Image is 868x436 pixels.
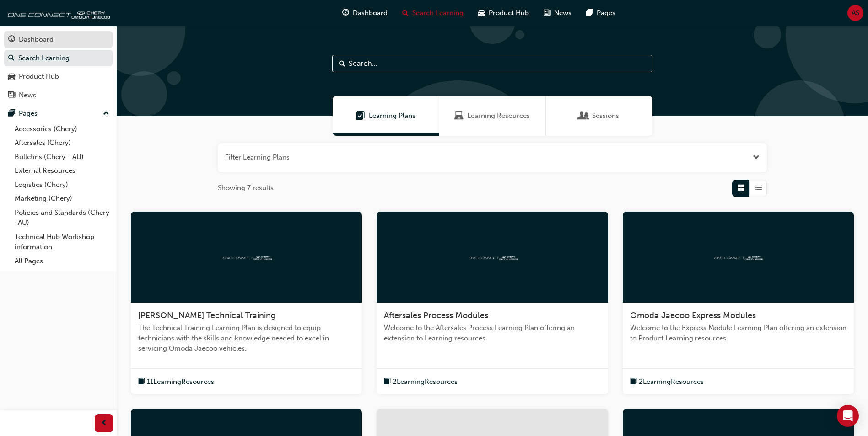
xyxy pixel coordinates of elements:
span: 2 Learning Resources [639,377,704,387]
a: pages-iconPages [579,4,623,22]
span: car-icon [8,73,15,81]
a: car-iconProduct Hub [471,4,536,22]
a: Learning ResourcesLearning Resources [439,96,546,136]
span: Aftersales Process Modules [384,310,488,320]
span: pages-icon [586,7,593,19]
span: Product Hub [489,8,529,18]
a: Marketing (Chery) [11,191,113,206]
div: News [19,90,36,101]
a: oneconnectAftersales Process ModulesWelcome to the Aftersales Process Learning Plan offering an e... [377,212,608,395]
span: Learning Plans [356,111,365,121]
a: Policies and Standards (Chery -AU) [11,206,113,230]
span: Sessions [592,111,619,121]
button: Open the filter [753,152,760,163]
span: Omoda Jaecoo Express Modules [630,310,756,320]
span: news-icon [544,7,550,19]
a: Learning PlansLearning Plans [333,96,439,136]
button: DashboardSearch LearningProduct HubNews [4,29,113,105]
img: oneconnect [5,4,110,22]
span: Grid [738,183,744,193]
a: news-iconNews [536,4,579,22]
a: News [4,87,113,104]
button: AS [847,5,863,21]
span: Learning Resources [467,111,530,121]
span: Pages [597,8,615,18]
span: car-icon [478,7,485,19]
span: Showing 7 results [218,183,274,193]
span: guage-icon [342,7,349,19]
a: Product Hub [4,68,113,85]
span: [PERSON_NAME] Technical Training [138,310,276,320]
button: Pages [4,105,113,122]
div: Open Intercom Messenger [837,405,859,427]
span: Search Learning [412,8,464,18]
img: oneconnect [713,252,763,261]
img: oneconnect [221,252,272,261]
a: All Pages [11,254,113,268]
span: News [554,8,571,18]
span: Learning Plans [369,111,415,121]
div: Product Hub [19,71,59,82]
span: book-icon [138,376,145,388]
a: guage-iconDashboard [335,4,395,22]
span: book-icon [384,376,391,388]
a: oneconnect[PERSON_NAME] Technical TrainingThe Technical Training Learning Plan is designed to equ... [131,212,362,395]
span: Dashboard [353,8,388,18]
a: SessionsSessions [546,96,652,136]
span: book-icon [630,376,637,388]
span: List [755,183,762,193]
span: prev-icon [101,418,108,429]
span: news-icon [8,91,15,100]
a: Aftersales (Chery) [11,136,113,150]
a: search-iconSearch Learning [395,4,471,22]
button: book-icon2LearningResources [384,376,458,388]
a: Dashboard [4,31,113,48]
a: oneconnectOmoda Jaecoo Express ModulesWelcome to the Express Module Learning Plan offering an ext... [623,212,854,395]
button: book-icon2LearningResources [630,376,704,388]
div: Dashboard [19,34,54,45]
span: search-icon [402,7,409,19]
span: Sessions [579,111,588,121]
input: Search... [332,55,652,72]
span: Welcome to the Express Module Learning Plan offering an extension to Product Learning resources. [630,323,846,343]
img: oneconnect [467,252,518,261]
span: Welcome to the Aftersales Process Learning Plan offering an extension to Learning resources. [384,323,600,343]
a: Technical Hub Workshop information [11,230,113,254]
button: book-icon11LearningResources [138,376,214,388]
span: Learning Resources [454,111,464,121]
a: Logistics (Chery) [11,178,113,192]
a: External Resources [11,164,113,178]
span: pages-icon [8,110,15,118]
span: up-icon [103,108,109,120]
span: guage-icon [8,36,15,44]
span: 2 Learning Resources [393,377,458,387]
a: Search Learning [4,50,113,67]
a: Accessories (Chery) [11,122,113,136]
span: The Technical Training Learning Plan is designed to equip technicians with the skills and knowled... [138,323,355,354]
span: AS [852,8,859,18]
span: 11 Learning Resources [147,377,214,387]
a: Bulletins (Chery - AU) [11,150,113,164]
span: Search [339,58,345,69]
span: search-icon [8,54,15,63]
div: Pages [19,108,38,119]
